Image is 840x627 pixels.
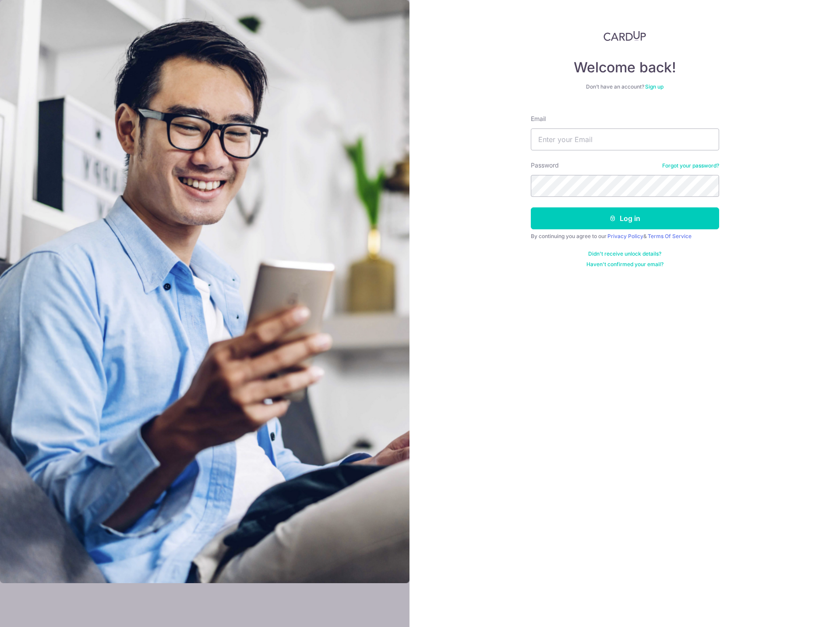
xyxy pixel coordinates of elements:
[607,233,643,239] a: Privacy Policy
[531,128,719,150] input: Enter your Email
[648,233,692,239] a: Terms Of Service
[531,207,719,229] button: Log in
[662,162,719,169] a: Forgot your password?
[645,83,664,90] a: Sign up
[531,233,719,240] div: By continuing you agree to our &
[531,59,719,76] h4: Welcome back!
[531,83,719,90] div: Don’t have an account?
[586,261,664,268] a: Haven't confirmed your email?
[531,161,559,170] label: Password
[531,114,546,123] label: Email
[588,250,661,257] a: Didn't receive unlock details?
[604,31,646,41] img: CardUp Logo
